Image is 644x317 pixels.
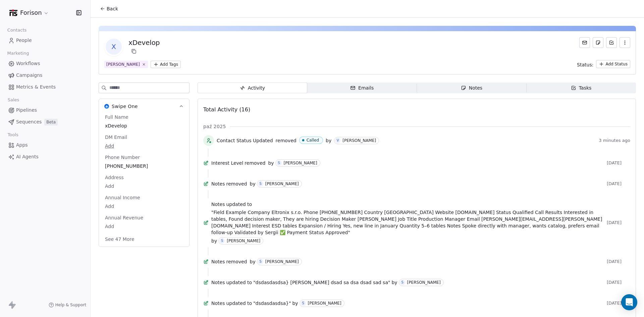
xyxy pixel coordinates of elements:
span: Pipelines [16,107,37,114]
div: [PERSON_NAME] [308,301,341,306]
span: Interest Level [211,160,243,166]
span: [DATE] [607,160,630,166]
div: [PERSON_NAME] [342,138,376,143]
a: Campaigns [5,70,85,81]
span: Annual Income [104,194,142,201]
span: removed [245,160,265,166]
span: updated to [226,300,252,307]
div: [PERSON_NAME] [284,161,317,165]
span: People [16,37,32,44]
span: by [326,137,331,144]
span: [DATE] [607,259,630,264]
span: Campaigns [16,72,42,79]
div: Called [307,138,319,143]
span: Address [104,174,125,181]
a: Help & Support [49,302,86,308]
span: Add [105,223,183,230]
span: Add [105,143,183,149]
span: Marketing [4,48,32,58]
span: Notes [211,201,225,208]
span: [DATE] [607,280,630,285]
span: "Field Example Company Eltronix s.r.o. Phone [PHONE_NUMBER] Country [GEOGRAPHIC_DATA] Website [DO... [211,209,604,236]
span: Phone Number [104,154,141,161]
span: Notes [211,279,225,286]
span: [DATE] [607,301,630,306]
span: AI Agents [16,153,39,160]
div: Open Intercom Messenger [621,294,637,310]
span: by [292,300,298,307]
img: Swipe One [104,104,109,109]
span: x [106,39,122,55]
div: xDevelop [128,38,160,47]
div: [PERSON_NAME] [227,239,260,243]
div: S [221,238,223,244]
div: S [278,160,280,166]
img: Logo%20Rectangular%202.png [9,9,17,17]
div: Notes [461,85,482,92]
a: AI Agents [5,151,85,162]
span: Add [105,203,183,210]
span: 3 minutes ago [599,138,630,143]
a: People [5,35,85,46]
a: Pipelines [5,105,85,116]
span: removed [226,180,247,187]
span: by [250,180,256,187]
div: [PERSON_NAME] [407,280,441,285]
span: by [391,279,397,286]
span: Notes [211,258,225,265]
span: [PHONE_NUMBER] [105,163,183,169]
div: [PERSON_NAME] [265,181,299,186]
span: Beta [44,119,58,125]
a: Apps [5,140,85,151]
div: Emails [350,85,374,92]
span: paź 2025 [203,123,226,130]
span: Total Activity (16) [203,106,250,113]
span: Help & Support [55,302,86,308]
span: by [268,160,274,166]
span: Metrics & Events [16,84,56,91]
div: [PERSON_NAME] [265,259,299,264]
a: Workflows [5,58,85,69]
span: Sequences [16,118,42,125]
div: V [337,138,339,143]
a: SequencesBeta [5,116,85,127]
span: Tools [5,130,21,140]
button: See 47 More [101,233,139,245]
span: Workflows [16,60,40,67]
span: Contact Status Updated [217,137,273,144]
span: Sales [5,95,22,105]
span: Status: [577,61,593,68]
div: Tasks [571,85,592,92]
span: Notes [211,180,225,187]
span: Notes [211,300,225,307]
div: S [259,259,261,264]
button: Forison [8,7,50,18]
span: Swipe One [112,103,138,110]
span: [DATE] [607,220,630,225]
span: "dsdasdasdsa} [PERSON_NAME] dsad sa dsa dsad sad sa" [253,279,390,286]
span: [DATE] [607,181,630,187]
div: S [302,301,304,306]
span: DM Email [104,134,128,141]
div: [PERSON_NAME] [106,61,140,67]
button: Add Tags [151,61,181,68]
div: S [401,280,403,285]
span: removed [276,137,297,144]
span: Forison [20,8,42,17]
a: Metrics & Events [5,82,85,93]
div: S [259,181,261,187]
button: Swipe OneSwipe One [99,99,189,114]
span: Contacts [4,25,30,35]
span: Full Name [104,114,130,120]
div: Swipe OneSwipe One [99,114,189,247]
button: Back [96,3,122,15]
span: by [211,237,217,244]
span: "dsdasdasdsa}" [253,300,291,307]
span: updated to [226,201,252,208]
span: updated to [226,279,252,286]
button: Add Status [596,60,630,68]
span: Add [105,183,183,190]
span: removed [226,258,247,265]
span: Apps [16,142,28,149]
span: Back [107,5,118,12]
